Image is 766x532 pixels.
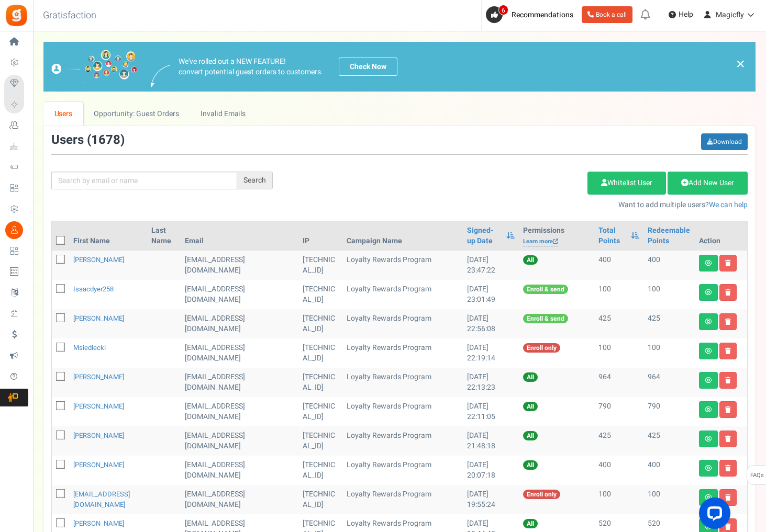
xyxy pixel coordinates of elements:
[523,431,538,440] span: All
[523,237,558,246] a: Learn more
[725,406,731,413] i: Delete user
[31,5,108,26] h3: Gratisfaction
[486,6,578,23] a: 6 Recommendations
[705,377,712,383] i: View details
[725,260,731,266] i: Delete user
[594,456,643,485] td: 400
[342,397,463,426] td: Loyalty Rewards Program
[298,221,342,251] th: IP
[73,431,124,440] a: [PERSON_NAME]
[298,485,342,514] td: [TECHNICAL_ID]
[342,485,463,514] td: Loyalty Rewards Program
[342,456,463,485] td: Loyalty Rewards Program
[147,221,180,251] th: Last Name
[181,280,298,309] td: [EMAIL_ADDRESS][DOMAIN_NAME]
[582,6,632,23] a: Book a call
[181,309,298,338] td: [EMAIL_ADDRESS][DOMAIN_NAME]
[51,172,237,189] input: Search by email or name
[5,4,28,27] img: Gratisfaction
[643,368,695,397] td: 964
[725,319,731,325] i: Delete user
[342,251,463,280] td: Loyalty Rewards Program
[51,50,138,84] img: images
[298,280,342,309] td: [TECHNICAL_ID]
[298,309,342,338] td: [TECHNICAL_ID]
[73,489,130,510] a: [EMAIL_ADDRESS][DOMAIN_NAME]
[342,309,463,338] td: Loyalty Rewards Program
[664,6,697,23] a: Help
[73,343,106,353] a: msiedlecki
[298,426,342,456] td: [TECHNICAL_ID]
[342,221,463,251] th: Campaign Name
[594,368,643,397] td: 964
[498,5,508,15] span: 6
[463,280,519,309] td: [DATE] 23:01:49
[705,465,712,471] i: View details
[523,285,568,294] span: Enroll & send
[43,102,83,126] a: Users
[298,397,342,426] td: [TECHNICAL_ID]
[181,485,298,514] td: [EMAIL_ADDRESS][DOMAIN_NAME]
[643,456,695,485] td: 400
[190,102,257,126] a: Invalid Emails
[298,338,342,368] td: [TECHNICAL_ID]
[705,348,712,354] i: View details
[725,377,731,383] i: Delete user
[73,255,124,265] a: [PERSON_NAME]
[709,199,748,210] a: We can help
[73,313,124,323] a: [PERSON_NAME]
[181,397,298,426] td: [EMAIL_ADDRESS][DOMAIN_NAME]
[643,485,695,514] td: 100
[705,260,712,266] i: View details
[705,406,712,413] i: View details
[716,9,744,20] span: Magicfly
[463,309,519,338] td: [DATE] 22:56:08
[705,436,712,442] i: View details
[467,225,501,246] a: Signed-up Date
[643,397,695,426] td: 790
[179,56,323,77] p: We've rolled out a NEW FEATURE! convert potential guest orders to customers.
[463,426,519,456] td: [DATE] 21:48:18
[523,519,538,528] span: All
[594,485,643,514] td: 100
[73,518,124,528] a: [PERSON_NAME]
[512,9,573,20] span: Recommendations
[643,251,695,280] td: 400
[643,280,695,309] td: 100
[298,251,342,280] td: [TECHNICAL_ID]
[594,426,643,456] td: 425
[643,309,695,338] td: 425
[725,289,731,296] i: Delete user
[587,172,666,195] a: Whitelist User
[288,200,748,210] p: Want to add multiple users?
[181,456,298,485] td: [EMAIL_ADDRESS][DOMAIN_NAME]
[705,289,712,296] i: View details
[91,131,120,149] span: 1678
[643,338,695,368] td: 100
[73,284,114,294] a: isaacdyer258
[463,485,519,514] td: [DATE] 19:55:24
[523,372,538,382] span: All
[668,172,748,195] a: Add New User
[750,466,764,485] span: FAQs
[151,65,171,87] img: images
[463,368,519,397] td: [DATE] 22:13:23
[676,9,693,20] span: Help
[523,402,538,411] span: All
[69,221,147,251] th: First Name
[705,319,712,325] i: View details
[598,225,625,246] a: Total Points
[237,172,273,189] div: Search
[73,372,124,382] a: [PERSON_NAME]
[736,58,745,70] a: ×
[463,251,519,280] td: [DATE] 23:47:22
[181,368,298,397] td: [EMAIL_ADDRESS][DOMAIN_NAME]
[51,133,125,147] h3: Users ( )
[648,225,691,246] a: Redeemable Points
[523,460,538,470] span: All
[463,338,519,368] td: [DATE] 22:19:14
[181,251,298,280] td: [EMAIL_ADDRESS][DOMAIN_NAME]
[594,397,643,426] td: 790
[701,133,748,150] a: Download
